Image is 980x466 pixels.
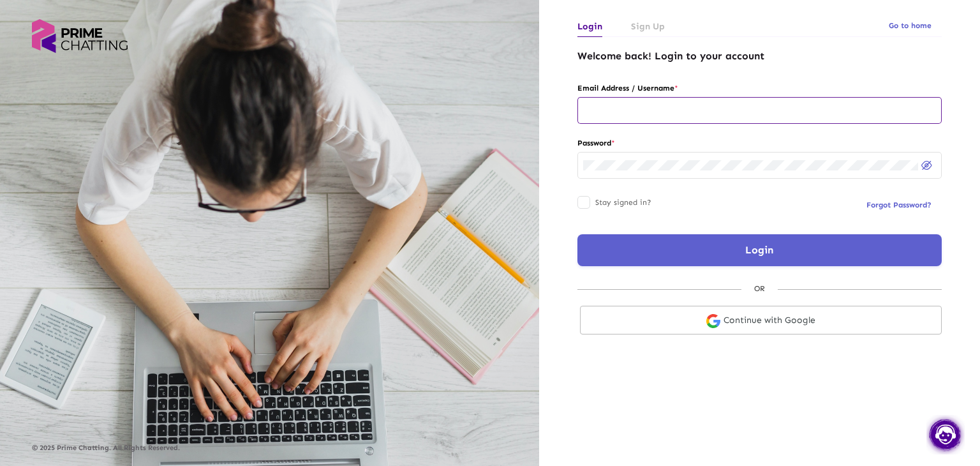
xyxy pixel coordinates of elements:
[918,156,936,174] button: Hide password
[577,136,942,150] label: Password
[577,234,942,266] button: Login
[741,282,778,296] div: OR
[856,193,942,216] button: Forgot Password?
[866,200,932,209] span: Forgot Password?
[32,444,507,452] p: © 2025 Prime Chatting. All Rights Reserved.
[577,16,602,37] a: Login
[580,306,942,334] a: Continue with Google
[889,21,932,30] span: Go to home
[926,415,965,455] img: chat.png
[32,19,128,53] img: logo
[631,16,665,37] a: Sign Up
[577,50,942,62] h4: Welcome back! Login to your account
[595,195,651,210] span: Stay signed in?
[577,81,942,95] label: Email Address / Username
[879,14,942,37] button: Go to home
[745,244,773,256] span: Login
[706,314,720,328] img: google-login.svg
[921,161,932,170] img: eye-off.svg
